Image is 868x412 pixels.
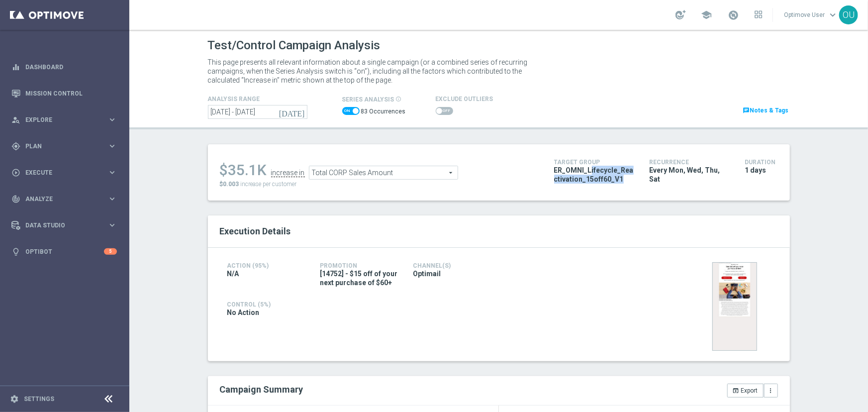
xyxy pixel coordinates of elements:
span: Optimail [413,269,441,278]
h4: Duration [745,159,778,166]
h4: Recurrence [650,159,730,166]
img: 34849.jpeg [712,262,757,351]
span: Analyze [25,196,107,202]
div: $35.1K [220,161,267,179]
i: info_outline [396,96,402,102]
span: Every Mon, Wed, Thu, Sat [650,166,730,184]
i: more_vert [768,387,774,394]
h4: Exclude Outliers [436,96,493,103]
i: settings [10,395,19,404]
button: equalizer Dashboard [11,63,117,71]
i: keyboard_arrow_right [107,220,117,230]
button: person_search Explore keyboard_arrow_right [11,116,117,124]
div: Optibot [11,238,117,265]
div: Mission Control [11,80,117,106]
i: keyboard_arrow_right [107,141,117,151]
h1: Test/Control Campaign Analysis [208,38,381,53]
p: This page presents all relevant information about a single campaign (or a combined series of recu... [208,58,541,85]
input: undefined [208,105,307,119]
span: series analysis [342,96,394,103]
span: $0.003 [220,181,239,188]
h4: Channel(s) [413,262,491,269]
span: Explore [25,117,107,123]
h4: Promotion [320,262,398,269]
span: No Action [227,308,260,317]
i: chat [743,107,750,114]
button: play_circle_outline Execute keyboard_arrow_right [11,169,117,177]
i: equalizer [11,63,20,72]
h4: Action (95%) [227,262,305,269]
button: gps_fixed Plan keyboard_arrow_right [11,142,117,150]
i: open_in_browser [733,387,740,394]
a: Mission Control [25,80,117,106]
span: N/A [227,269,239,278]
i: keyboard_arrow_right [107,168,117,177]
div: OU [839,5,858,24]
div: increase in [271,169,305,178]
div: Execute [11,168,107,177]
span: 1 days [745,166,767,175]
i: track_changes [11,195,20,204]
i: gps_fixed [11,142,20,151]
a: chatNotes & Tags [742,105,790,116]
span: Data Studio [25,222,107,228]
button: open_in_browser Export [727,384,764,398]
a: Optibot [25,238,104,265]
span: [14752] - $15 off of your next purchase of $60+ [320,269,398,287]
button: [DATE] [278,105,307,120]
div: Analyze [11,195,107,204]
h2: Campaign Summary [220,384,303,395]
button: Data Studio keyboard_arrow_right [11,221,117,229]
span: ER_OMNI_Lifecycle_Reactivation_15off60_V1 [554,166,635,184]
span: keyboard_arrow_down [827,9,838,20]
span: school [701,9,712,20]
div: Plan [11,142,107,151]
i: keyboard_arrow_right [107,194,117,204]
span: Plan [25,143,107,149]
span: increase per customer [241,181,297,188]
button: more_vert [764,384,778,398]
div: 5 [104,248,117,255]
button: Mission Control [11,90,117,98]
h4: Control (5%) [227,301,584,308]
a: Dashboard [25,54,117,80]
button: lightbulb Optibot 5 [11,248,117,256]
i: person_search [11,115,20,124]
span: Execute [25,170,107,176]
i: play_circle_outline [11,168,20,177]
i: [DATE] [279,107,306,116]
button: track_changes Analyze keyboard_arrow_right [11,195,117,203]
div: Dashboard [11,54,117,80]
h4: Target Group [554,159,635,166]
div: Explore [11,115,107,124]
i: keyboard_arrow_right [107,115,117,124]
h4: analysis range [208,96,342,103]
a: Settings [24,396,54,402]
i: lightbulb [11,247,20,256]
div: Data Studio [11,221,107,230]
a: Optimove Userkeyboard_arrow_down [783,7,839,22]
span: Execution Details [220,226,291,236]
label: 83 Occurrences [361,107,406,116]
